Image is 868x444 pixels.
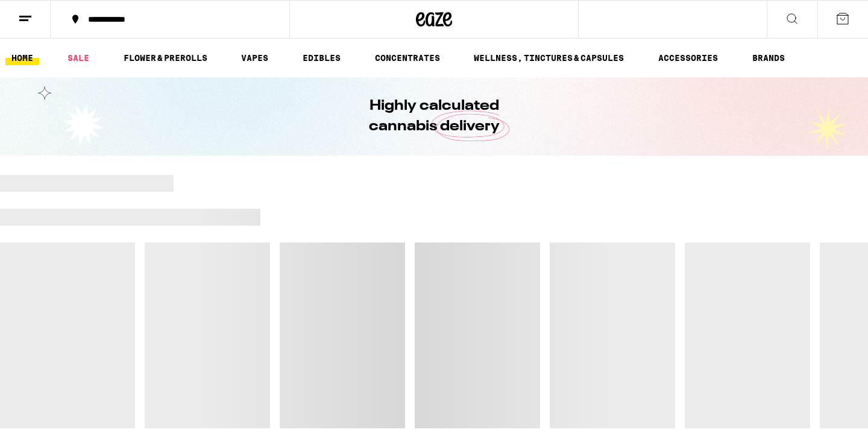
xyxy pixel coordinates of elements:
[235,51,274,65] a: VAPES
[468,51,630,65] a: WELLNESS, TINCTURES & CAPSULES
[335,96,533,137] h1: Highly calculated cannabis delivery
[118,51,213,65] a: FLOWER & PREROLLS
[652,51,724,65] a: ACCESSORIES
[746,51,791,65] a: BRANDS
[61,51,95,65] a: SALE
[297,51,347,65] a: EDIBLES
[369,51,446,65] a: CONCENTRATES
[5,51,39,65] a: HOME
